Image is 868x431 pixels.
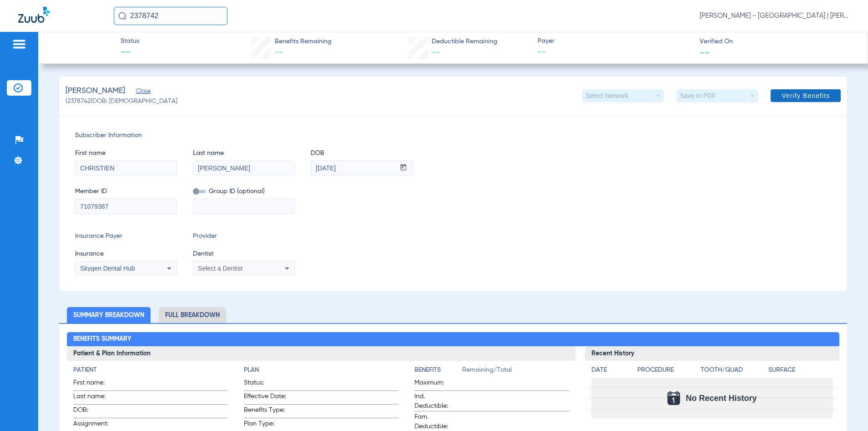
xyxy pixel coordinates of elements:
[67,307,151,323] li: Summary Breakdown
[637,365,697,378] app-breakdown-title: Procedure
[198,265,242,272] span: Select a Dentist
[193,149,295,158] span: Last name
[637,365,697,375] h4: Procedure
[414,365,462,378] app-breakdown-title: Benefits
[700,47,710,57] span: --
[771,89,841,102] button: Verify Benefits
[75,131,832,140] span: Subscriber Information
[591,365,630,375] h4: Date
[768,365,833,375] h4: Surface
[12,39,26,50] img: hamburger-icon
[394,161,412,175] button: Open calendar
[73,365,228,375] h4: Patient
[114,7,227,25] input: Search for patients
[73,392,118,404] span: Last name:
[80,265,135,272] span: Skygen Dental Hub
[159,307,226,323] li: Full Breakdown
[275,37,332,46] span: Benefits Remaining
[591,365,630,378] app-breakdown-title: Date
[193,187,295,196] span: Group ID (optional)
[66,85,125,97] span: [PERSON_NAME]
[462,365,569,378] span: Remaining/Total
[193,249,295,259] span: Dentist
[782,92,830,99] span: Verify Benefits
[585,346,839,361] h3: Recent History
[414,378,459,390] span: Maximum:
[244,392,288,404] span: Effective Date:
[538,46,691,58] span: --
[75,231,177,241] span: Insurance Payer
[700,11,850,21] span: [PERSON_NAME] - [GEOGRAPHIC_DATA] | [PERSON_NAME]
[538,36,691,46] span: Payer
[244,365,399,375] h4: Plan
[118,12,126,20] img: Search Icon
[18,7,50,23] img: Zuub Logo
[686,394,757,403] span: No Recent History
[66,97,177,106] span: (2378742) DOB: [DEMOGRAPHIC_DATA]
[67,332,839,347] h2: Benefits Summary
[414,365,462,375] h4: Benefits
[75,187,177,196] span: Member ID
[136,88,144,97] span: Close
[700,37,853,46] span: Verified On
[432,37,497,46] span: Deductible Remaining
[244,378,288,390] span: Status:
[75,149,177,158] span: First name
[73,405,118,418] span: DOB:
[311,149,413,158] span: DOB
[121,36,139,46] span: Status
[701,365,765,375] h4: Tooth/Quad
[244,405,288,418] span: Benefits Type:
[67,346,575,361] h3: Patient & Plan Information
[121,46,139,59] span: --
[414,392,459,411] span: Ind. Deductible:
[73,378,118,390] span: First name:
[75,249,177,259] span: Insurance
[667,391,680,405] img: Calendar
[768,365,833,378] app-breakdown-title: Surface
[432,48,440,56] span: --
[193,231,295,241] span: Provider
[275,48,283,56] span: --
[701,365,765,378] app-breakdown-title: Tooth/Quad
[823,387,868,431] iframe: Chat Widget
